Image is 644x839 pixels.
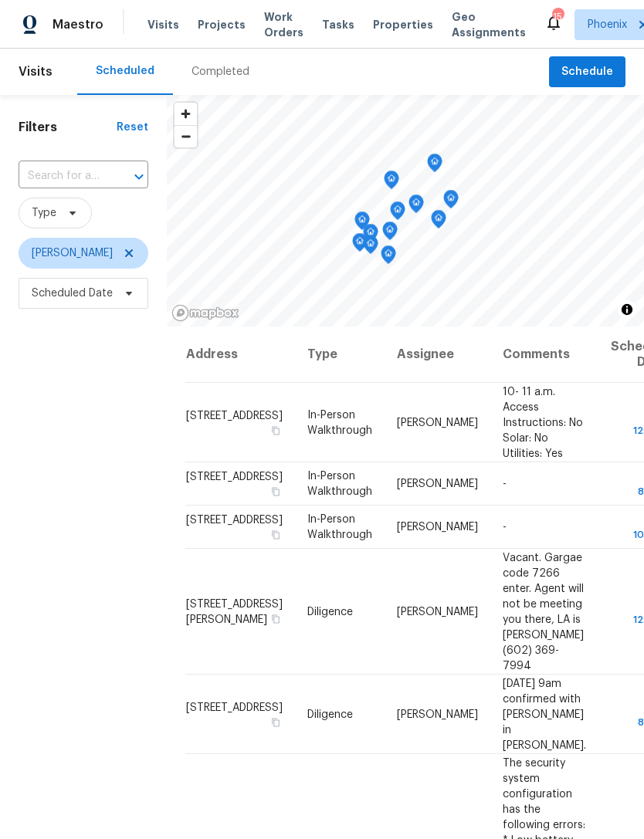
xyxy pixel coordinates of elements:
[443,190,459,214] div: Map marker
[269,715,283,729] button: Copy Address
[269,611,283,625] button: Copy Address
[269,485,283,499] button: Copy Address
[117,120,148,135] div: Reset
[186,515,283,526] span: [STREET_ADDRESS]
[147,17,179,32] span: Visits
[427,154,442,178] div: Map marker
[622,301,632,318] span: Toggle attribution
[390,201,405,225] div: Map marker
[382,222,398,245] div: Map marker
[397,479,478,489] span: [PERSON_NAME]
[431,210,446,234] div: Map marker
[618,300,636,319] button: Toggle attribution
[295,326,385,383] th: Type
[175,126,197,147] span: Zoom out
[381,245,396,269] div: Map marker
[397,522,478,533] span: [PERSON_NAME]
[175,125,197,147] button: Zoom out
[552,9,563,25] div: 15
[354,211,370,235] div: Map marker
[503,479,507,489] span: -
[561,63,613,82] span: Schedule
[186,410,283,421] span: [STREET_ADDRESS]
[363,235,378,259] div: Map marker
[397,417,478,428] span: [PERSON_NAME]
[373,17,433,32] span: Properties
[307,514,372,540] span: In-Person Walkthrough
[171,304,239,322] a: Mapbox homepage
[397,606,478,617] span: [PERSON_NAME]
[264,9,303,40] span: Work Orders
[397,709,478,719] span: [PERSON_NAME]
[19,55,53,89] span: Visits
[192,64,249,80] div: Completed
[19,164,105,188] input: Search for an address...
[503,522,507,533] span: -
[307,471,372,497] span: In-Person Walkthrough
[549,56,625,88] button: Schedule
[269,528,283,542] button: Copy Address
[307,606,353,617] span: Diligence
[128,166,150,188] button: Open
[490,326,598,383] th: Comments
[408,195,424,218] div: Map marker
[186,702,283,712] span: [STREET_ADDRESS]
[175,103,197,125] button: Zoom in
[269,423,283,437] button: Copy Address
[588,17,627,32] span: Phoenix
[32,205,56,221] span: Type
[96,63,154,79] div: Scheduled
[307,409,372,435] span: In-Person Walkthrough
[352,233,368,257] div: Map marker
[186,598,283,624] span: [STREET_ADDRESS][PERSON_NAME]
[385,326,490,383] th: Assignee
[503,552,584,671] span: Vacant. Gargae code 7266 enter. Agent will not be meeting you there, LA is [PERSON_NAME](602) 369...
[384,171,399,195] div: Map marker
[32,245,113,261] span: [PERSON_NAME]
[307,709,353,719] span: Diligence
[363,224,378,248] div: Map marker
[186,472,283,482] span: [STREET_ADDRESS]
[53,17,103,32] span: Maestro
[19,120,117,135] h1: Filters
[322,19,354,30] span: Tasks
[503,678,586,750] span: [DATE] 9am confirmed with [PERSON_NAME] in [PERSON_NAME].
[32,286,113,301] span: Scheduled Date
[185,326,295,383] th: Address
[503,386,583,458] span: 10- 11 a.m. Access Instructions: No Solar: No Utilities: Yes
[452,9,526,40] span: Geo Assignments
[198,17,246,32] span: Projects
